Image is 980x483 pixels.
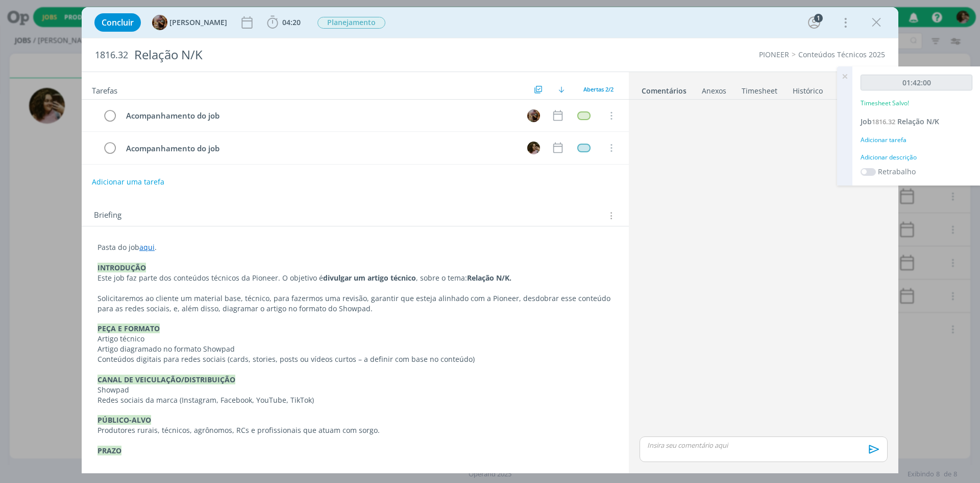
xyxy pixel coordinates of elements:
span: 1816.32 [872,117,895,126]
button: Concluir [94,13,141,32]
img: A [527,109,540,122]
span: Planejamento [317,17,385,29]
a: Timesheet [741,81,778,96]
p: Solicitaremos ao cliente um material base, técnico, para fazermos uma revisão, garantir que estej... [97,293,613,314]
a: aqui [139,242,155,252]
p: Conteúdos digitais para redes sociais (cards, stories, posts ou vídeos curtos – a definir com bas... [97,354,613,364]
p: Redes sociais da marca (Instagram, Facebook, YouTube, TikTok) [97,395,613,405]
a: Comentários [641,81,687,96]
div: Acompanhamento do job [121,109,518,122]
label: Retrabalho [878,166,916,177]
div: Acompanhamento do job [121,142,518,155]
span: Concluir [102,18,134,27]
p: Artigo técnico [97,334,613,344]
strong: PRAZO [97,446,121,455]
button: Adicionar uma tarefa [91,173,165,191]
strong: PEÇA E FORMATO [97,324,160,333]
span: Este job faz parte dos conteúdos técnicos da Pioneer. O objetivo é [97,273,323,283]
div: Anexos [702,86,726,96]
span: Relação N/K [897,117,939,126]
button: 04:20 [264,14,303,31]
span: , sobre o tema: [416,273,467,283]
a: PIONEER [759,50,789,59]
span: Tarefas [92,83,117,96]
div: Adicionar tarefa [861,135,972,145]
span: 04:20 [282,17,301,27]
strong: PÚBLICO-ALVO [97,415,151,425]
span: [PERSON_NAME] [169,19,227,26]
button: Planejamento [317,16,386,29]
p: Pasta do job . [97,242,613,252]
a: Job1816.32Relação N/K [861,117,939,126]
a: Histórico [792,81,823,96]
p: Showpad [97,385,613,395]
p: Artigo diagramado no formato Showpad [97,344,613,354]
span: Produtores rurais, técnicos, agrônomos, RCs e profissionais que atuam com sorgo. [97,425,380,435]
button: A[PERSON_NAME] [152,15,227,30]
strong: INTRODUÇÃO [97,263,146,272]
img: arrow-down.svg [558,86,565,93]
div: Adicionar descrição [861,153,972,162]
strong: divulgar um [323,273,365,283]
a: Conteúdos Técnicos 2025 [798,50,885,59]
button: A [526,108,541,123]
span: Abertas 2/2 [583,85,614,93]
div: dialog [82,7,898,473]
span: Briefing [94,209,121,222]
button: 1 [806,14,822,31]
strong: CANAL DE VEICULAÇÃO/DISTRIBUIÇÃO [97,375,235,384]
img: A [152,15,167,30]
strong: Relação N/K. [467,273,511,283]
div: 1 [814,14,823,22]
div: Relação N/K [130,42,552,67]
p: Timesheet Salvo! [861,99,909,108]
img: N [527,142,540,154]
span: 1816.32 [95,50,128,61]
button: N [526,140,541,155]
strong: artigo técnico [367,273,416,283]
